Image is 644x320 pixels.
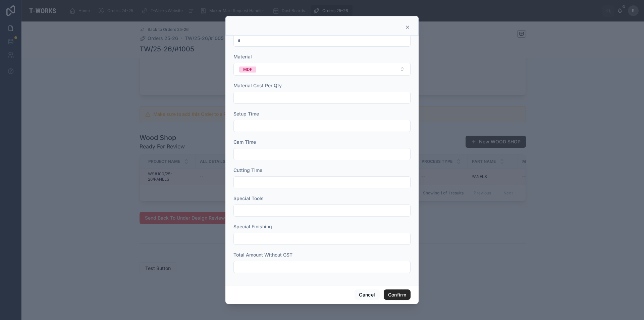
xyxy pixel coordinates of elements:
[233,167,262,173] span: Cutting Time
[233,111,259,117] span: Setup Time
[233,63,411,76] button: Select Button
[243,66,252,73] div: MDF
[233,252,292,258] span: Total Amount Without GST
[355,289,379,300] button: Cancel
[384,289,411,300] button: Confirm
[233,83,282,88] span: Material Cost Per Qty
[233,195,264,201] span: Special Tools
[233,224,272,229] span: Special Finishing
[233,139,256,145] span: Cam Time
[233,54,252,59] span: Material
